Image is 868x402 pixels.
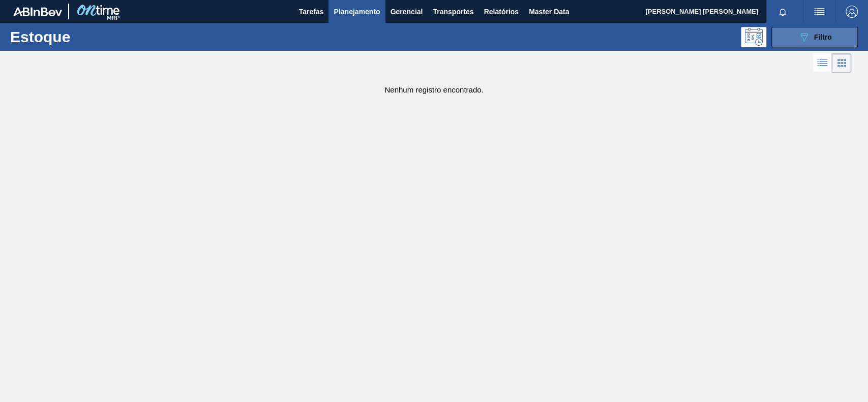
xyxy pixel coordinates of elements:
[433,6,473,18] span: Transportes
[813,6,825,18] img: userActions
[771,27,858,47] button: Filtro
[334,6,380,18] span: Planejamento
[766,5,799,19] button: Notificações
[813,53,832,73] div: Visão em Lista
[832,53,851,73] div: Visão em Cards
[13,7,62,16] img: TNhmsLtSVTkK8tSr43FrP2fwEKptu5GPRR3wAAAABJRU5ErkJggg==
[391,6,423,18] span: Gerencial
[741,27,766,47] div: Pogramando: nenhum usuário selecionado
[484,6,518,18] span: Relatórios
[846,6,858,18] img: Logout
[10,31,159,43] h1: Estoque
[529,6,569,18] span: Master Data
[814,33,832,41] span: Filtro
[299,6,324,18] span: Tarefas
